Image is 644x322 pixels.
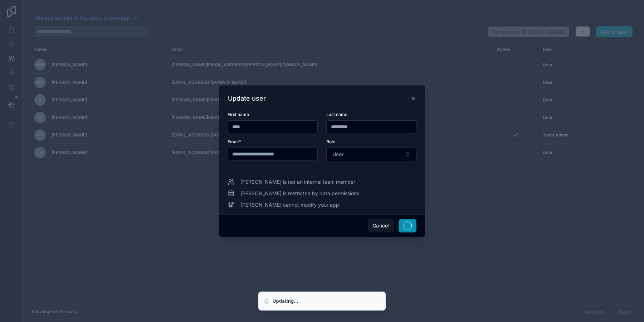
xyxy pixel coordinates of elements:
span: User [332,151,343,158]
button: Select Button [326,148,416,161]
div: Updating... [273,298,298,305]
span: [PERSON_NAME] is restricted by data permissions [240,190,359,197]
span: [PERSON_NAME] is not an internal team member [240,178,355,186]
span: [PERSON_NAME] cannot modify your app [240,201,339,208]
span: First name [228,112,249,117]
span: Email [228,139,239,144]
span: Last name [326,112,347,117]
button: Cancel [368,219,394,232]
h3: Update user [228,94,266,103]
span: Role [326,139,335,144]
